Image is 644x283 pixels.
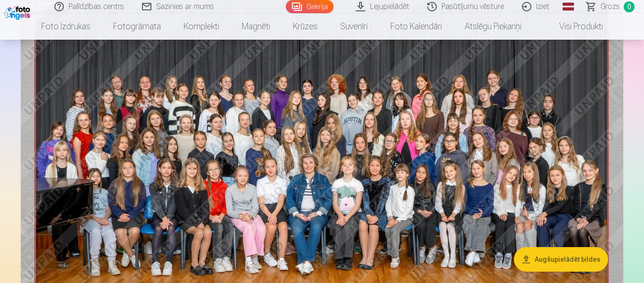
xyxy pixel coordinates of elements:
[624,1,635,12] span: 0
[453,13,533,40] a: Atslēgu piekariņi
[230,13,282,40] a: Magnēti
[282,13,329,40] a: Krūzes
[102,13,172,40] a: Fotogrāmata
[514,247,608,272] button: Augšupielādēt bildes
[30,13,102,40] a: Foto izdrukas
[172,13,230,40] a: Komplekti
[379,13,453,40] a: Foto kalendāri
[533,13,614,40] a: Visi produkti
[4,4,33,20] img: /fa1
[600,1,620,12] span: Grozs
[329,13,379,40] a: Suvenīri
